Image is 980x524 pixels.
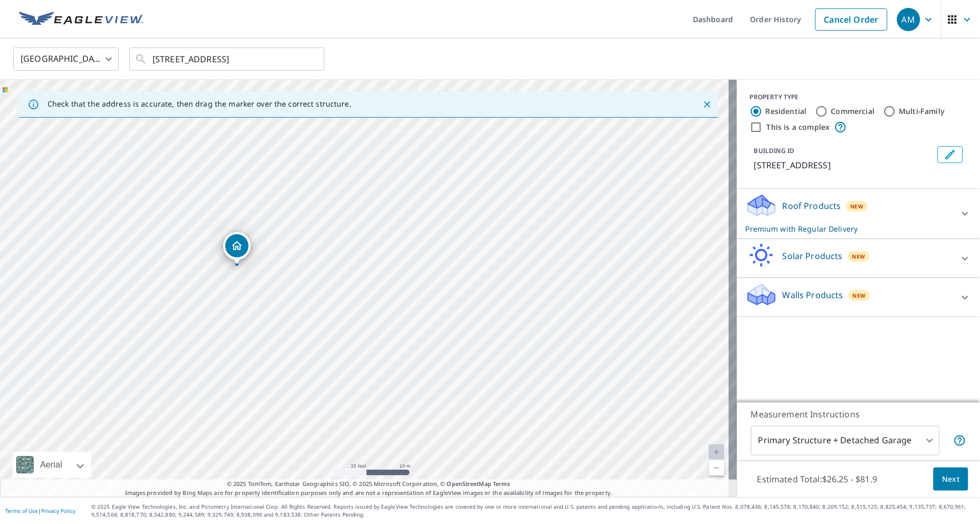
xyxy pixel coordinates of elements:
[749,468,886,491] p: Estimated Total: $26.25 - $81.9
[746,282,972,312] div: Walls ProductsNew
[751,426,940,455] div: Primary Structure + Detached Garage
[493,480,510,488] a: Terms
[815,8,888,31] a: Cancel Order
[47,99,351,109] p: Check that the address is accurate, then drag the marker over the correct structure.
[227,480,510,489] span: © 2025 TomTom, Earthstar Geographics SIO, © 2025 Microsoft Corporation, ©
[954,434,966,447] span: Your report will include the primary structure and a detached garage if one exists.
[852,252,865,261] span: New
[91,503,975,519] p: © 2025 Eagle View Technologies, Inc. and Pictometry International Corp. All Rights Reserved. Repo...
[754,146,795,155] p: BUILDING ID
[899,106,945,117] label: Multi-Family
[934,468,968,491] button: Next
[746,223,953,234] p: Premium with Regular Delivery
[746,193,972,234] div: Roof ProductsNewPremium with Regular Delivery
[897,8,920,31] div: AM
[783,250,843,262] p: Solar Products
[831,106,875,117] label: Commercial
[766,106,807,117] label: Residential
[37,452,65,478] div: Aerial
[751,408,966,421] p: Measurement Instructions
[5,507,38,515] a: Terms of Use
[709,460,725,476] a: Current Level 20, Zoom Out
[223,232,251,265] div: Dropped pin, building 1, Residential property, 3004 Rue Sans Famille Raleigh, NC 27607
[709,444,725,460] a: Current Level 20, Zoom In Disabled
[783,289,843,301] p: Walls Products
[13,452,91,478] div: Aerial
[447,480,491,488] a: OpenStreetMap
[153,44,303,74] input: Search by address or latitude-longitude
[783,199,841,212] p: Roof Products
[746,243,972,273] div: Solar ProductsNew
[700,98,714,111] button: Close
[767,122,830,132] label: This is a complex
[13,44,119,74] div: [GEOGRAPHIC_DATA]
[853,291,866,300] span: New
[851,202,864,211] span: New
[41,507,75,515] a: Privacy Policy
[750,92,967,102] div: PROPERTY TYPE
[754,159,934,172] p: [STREET_ADDRESS]
[938,146,963,163] button: Edit building 1
[19,12,144,27] img: EV Logo
[942,473,960,486] span: Next
[5,508,75,514] p: |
